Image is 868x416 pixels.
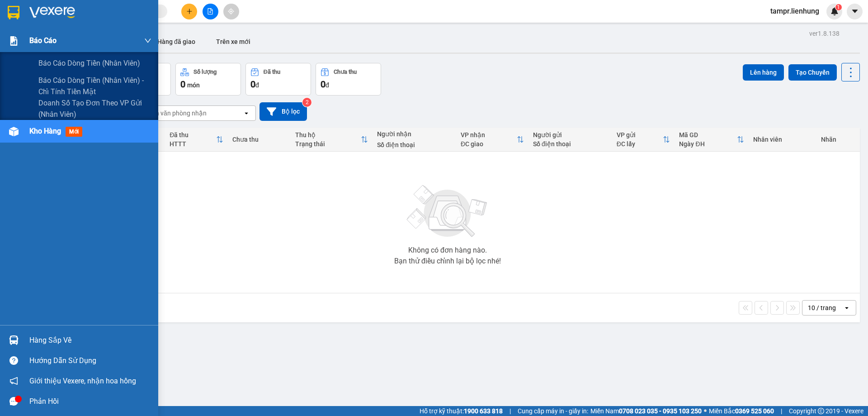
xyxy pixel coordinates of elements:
[612,128,675,152] th: Toggle SortBy
[679,131,737,139] div: Mã GD
[291,128,373,152] th: Toggle SortBy
[302,98,311,107] sup: 2
[175,63,241,96] button: Số lượng0món
[9,335,19,345] img: warehouse-icon
[743,64,784,81] button: Lên hàng
[377,130,452,138] div: Người nhận
[245,63,311,96] button: Đã thu0đ
[781,406,782,416] span: |
[9,377,18,385] span: notification
[420,406,503,416] span: Hỗ trợ kỹ thuật:
[193,69,217,75] div: Số lượng
[456,128,528,152] th: Toggle SortBy
[509,406,511,416] span: |
[704,409,707,413] span: ⚪️
[408,247,487,254] div: Không có đơn hàng nào.
[533,140,608,148] div: Số điện thoại
[255,81,259,89] span: đ
[9,127,19,136] img: warehouse-icon
[186,8,193,14] span: plus
[38,75,151,97] span: Báo cáo dòng tiền (nhân viên) - chỉ tính tiền mặt
[518,406,588,416] span: Cung cấp máy in - giấy in:
[709,406,774,416] span: Miền Bắc
[29,334,151,347] div: Hàng sắp về
[394,258,501,265] div: Bạn thử điều chỉnh lại bộ lọc nhé!
[29,354,151,368] div: Hướng dẫn sử dụng
[377,141,452,148] div: Số điện thoại
[150,31,203,53] button: Hàng đã giao
[29,127,61,135] span: Kho hàng
[203,4,218,19] button: file-add
[144,109,207,118] div: Chọn văn phòng nhận
[788,64,837,81] button: Tạo Chuyến
[243,110,250,117] svg: open
[228,8,234,14] span: aim
[29,375,136,387] span: Giới thiệu Vexere, nhận hoa hồng
[619,407,702,415] strong: 0708 023 035 - 0935 103 250
[216,38,250,45] span: Trên xe mới
[259,102,307,121] button: Bộ lọc
[295,131,361,139] div: Thu hộ
[316,63,381,96] button: Chưa thu0đ
[9,397,18,406] span: message
[9,36,19,46] img: solution-icon
[181,4,197,19] button: plus
[461,131,517,139] div: VP nhận
[843,304,850,311] svg: open
[207,8,213,14] span: file-add
[187,81,200,89] span: món
[763,5,826,17] span: tampr.lienhung
[809,29,840,38] div: ver 1.8.138
[321,79,325,90] span: 0
[808,303,836,312] div: 10 / trang
[9,356,18,365] span: question-circle
[818,408,824,414] span: copyright
[617,131,663,139] div: VP gửi
[837,4,840,10] span: 1
[830,7,839,15] img: icon-new-feature
[675,128,749,152] th: Toggle SortBy
[165,128,228,152] th: Toggle SortBy
[402,180,493,243] img: svg+xml;base64,PHN2ZyBjbGFzcz0ibGlzdC1wbHVnX19zdmciIHhtbG5zPSJodHRwOi8vd3d3LnczLm9yZy8yMDAwL3N2Zy...
[8,6,19,19] img: logo-vxr
[735,407,774,415] strong: 0369 525 060
[170,140,216,148] div: HTTT
[250,79,255,90] span: 0
[679,140,737,148] div: Ngày ĐH
[821,136,855,143] div: Nhãn
[461,140,517,148] div: ĐC giao
[835,4,842,10] sup: 1
[232,136,286,143] div: Chưa thu
[29,35,57,46] span: Báo cáo
[170,131,216,139] div: Đã thu
[753,136,811,143] div: Nhân viên
[180,79,185,90] span: 0
[38,97,151,120] span: Doanh số tạo đơn theo VP gửi (nhân viên)
[617,140,663,148] div: ĐC lấy
[144,37,151,44] span: down
[334,69,357,75] div: Chưa thu
[847,4,863,19] button: caret-down
[29,395,151,408] div: Phản hồi
[590,406,702,416] span: Miền Nam
[38,57,140,69] span: Báo cáo dòng tiền (nhân viên)
[533,131,608,139] div: Người gửi
[295,140,361,148] div: Trạng thái
[66,127,82,137] span: mới
[325,81,329,89] span: đ
[264,69,280,75] div: Đã thu
[464,407,503,415] strong: 1900 633 818
[851,7,859,15] span: caret-down
[223,4,239,19] button: aim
